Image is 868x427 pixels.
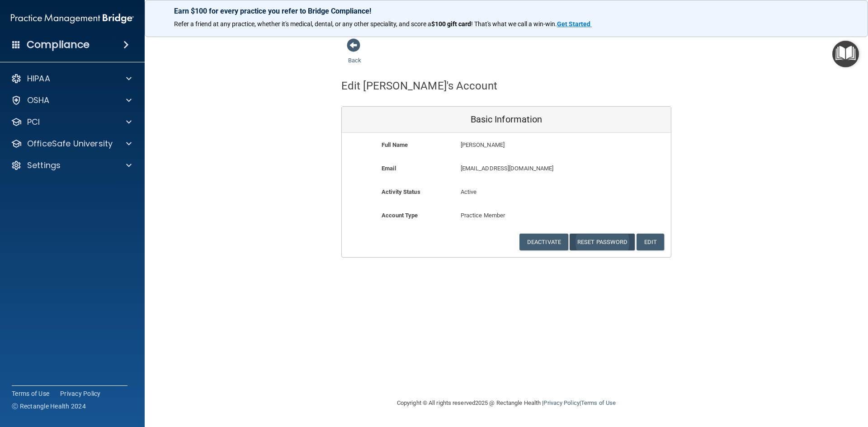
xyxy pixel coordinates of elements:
a: Settings [11,160,132,171]
a: OfficeSafe University [11,138,132,149]
span: Ⓒ Rectangle Health 2024 [12,402,86,411]
button: Deactivate [519,234,568,250]
a: Back [348,46,361,64]
span: Refer a friend at any practice, whether it's medical, dental, or any other speciality, and score a [174,20,431,28]
a: Privacy Policy [543,399,579,406]
p: [EMAIL_ADDRESS][DOMAIN_NAME] [461,163,605,174]
strong: $100 gift card [431,20,471,28]
p: Active [461,187,552,197]
button: Reset Password [570,234,635,250]
div: Basic Information [342,107,671,133]
button: Open Resource Center [832,41,859,67]
b: Account Type [382,212,418,219]
span: ! That's what we call a win-win. [471,20,557,28]
button: Edit [637,234,664,250]
a: PCI [11,117,132,127]
b: Email [382,165,396,172]
a: Terms of Use [581,399,616,406]
a: HIPAA [11,73,132,84]
p: Practice Member [461,210,552,221]
h4: Edit [PERSON_NAME]'s Account [341,80,497,92]
p: [PERSON_NAME] [461,140,605,150]
p: OfficeSafe University [27,138,113,149]
img: PMB logo [11,9,134,28]
b: Activity Status [382,188,420,195]
b: Full Name [382,141,408,148]
strong: Get Started [557,20,590,28]
p: Settings [27,160,61,171]
a: Get Started [557,20,592,28]
p: HIPAA [27,73,50,84]
div: Copyright © All rights reserved 2025 @ Rectangle Health | | [341,389,671,418]
p: OSHA [27,95,50,106]
a: Privacy Policy [60,389,101,398]
h4: Compliance [27,38,90,51]
p: Earn $100 for every practice you refer to Bridge Compliance! [174,7,839,15]
a: Terms of Use [12,389,49,398]
p: PCI [27,117,40,127]
a: OSHA [11,95,132,106]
